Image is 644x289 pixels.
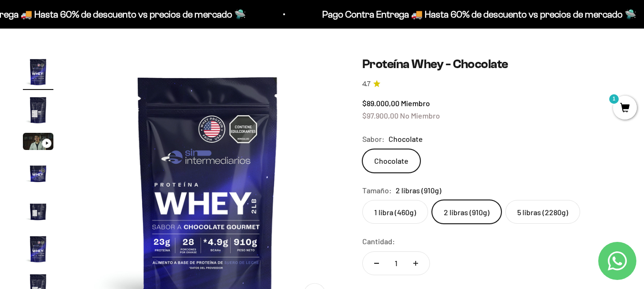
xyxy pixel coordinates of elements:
button: Reducir cantidad [363,252,390,275]
img: Proteína Whey - Chocolate [23,234,53,264]
img: Proteína Whey - Chocolate [23,95,53,125]
span: Chocolate [388,133,423,145]
p: Pago Contra Entrega 🚚 Hasta 60% de descuento vs precios de mercado 🛸 [313,7,627,22]
span: Miembro [401,99,430,108]
span: No Miembro [400,111,440,120]
button: Aumentar cantidad [402,252,429,275]
span: $89.000,00 [362,99,399,108]
span: 4.7 [362,79,370,90]
legend: Sabor: [362,133,385,145]
button: Ir al artículo 1 [23,57,53,90]
img: Proteína Whey - Chocolate [23,196,53,226]
span: $97.900,00 [362,111,399,120]
img: Proteína Whey - Chocolate [23,57,53,87]
button: Ir al artículo 2 [23,95,53,128]
a: 4.74.7 de 5.0 estrellas [362,79,621,90]
button: Ir al artículo 6 [23,234,53,267]
h1: Proteína Whey - Chocolate [362,57,621,71]
legend: Tamaño: [362,184,392,197]
button: Ir al artículo 3 [23,133,53,153]
img: Proteína Whey - Chocolate [23,158,53,188]
label: Cantidad: [362,235,395,248]
button: Ir al artículo 4 [23,158,53,191]
span: 2 libras (910g) [396,184,441,197]
mark: 1 [608,93,620,105]
a: 1 [613,103,637,114]
button: Ir al artículo 5 [23,196,53,229]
